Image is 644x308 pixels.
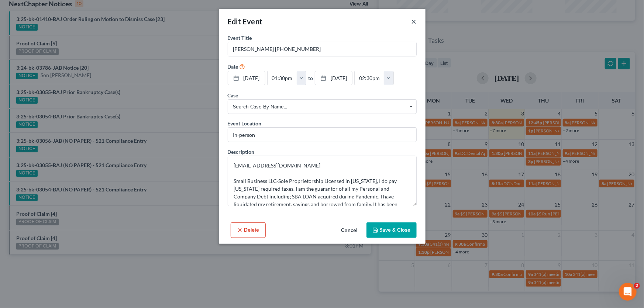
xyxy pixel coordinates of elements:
[411,17,417,26] button: ×
[228,42,416,56] input: Enter event name...
[228,99,417,114] span: Select box activate
[634,283,640,289] span: 2
[619,283,637,301] iframe: Intercom live chat
[335,223,364,238] button: Cancel
[228,91,238,99] label: Case
[315,71,352,85] a: [DATE]
[308,74,313,82] label: to
[228,120,262,127] label: Event Location
[355,71,384,85] input: -- : --
[228,17,263,26] span: Edit Event
[228,128,416,142] input: Enter location...
[228,63,238,70] label: Date
[231,222,266,238] button: Delete
[228,71,265,85] a: [DATE]
[268,71,297,85] input: -- : --
[233,103,411,111] span: Search case by name...
[228,35,252,41] span: Event Title
[366,222,417,238] button: Save & Close
[228,148,255,156] label: Description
